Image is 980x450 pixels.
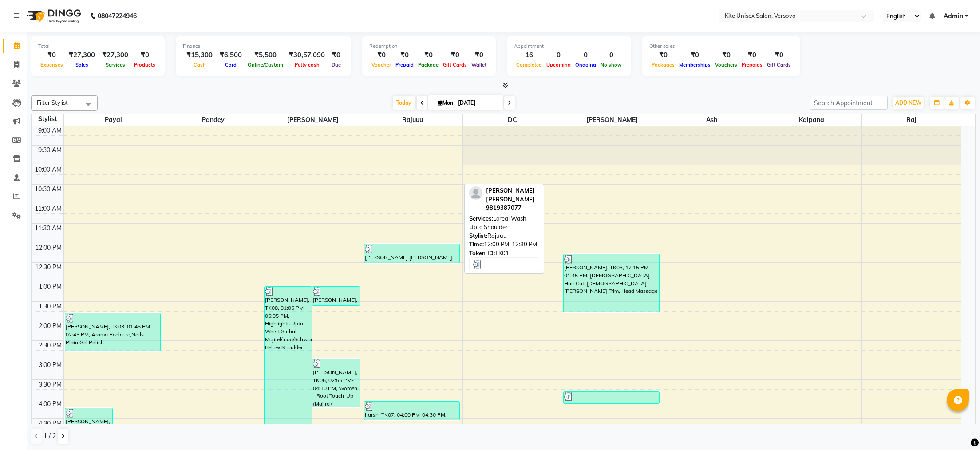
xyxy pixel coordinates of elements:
[862,114,961,126] span: raj
[369,62,393,68] span: Voucher
[33,165,63,174] div: 10:00 AM
[677,50,713,60] div: ₹0
[43,431,56,441] span: 1 / 2
[64,114,163,126] span: Payal
[363,114,462,126] span: Rajuuu
[33,204,63,213] div: 11:00 AM
[713,50,739,60] div: ₹0
[37,399,63,409] div: 4:00 PM
[514,43,624,50] div: Appointment
[36,126,63,135] div: 9:00 AM
[132,50,158,60] div: ₹0
[38,50,65,60] div: ₹0
[649,43,793,50] div: Other sales
[37,419,63,428] div: 4:30 PM
[486,187,535,203] span: [PERSON_NAME] [PERSON_NAME]
[369,43,489,50] div: Redemption
[33,224,63,233] div: 11:30 AM
[514,62,544,68] span: Completed
[36,146,63,155] div: 9:30 AM
[765,50,793,60] div: ₹0
[544,62,573,68] span: Upcoming
[263,114,363,126] span: [PERSON_NAME]
[103,62,127,68] span: Services
[441,50,469,60] div: ₹0
[183,50,216,60] div: ₹15,300
[739,50,765,60] div: ₹0
[544,50,573,60] div: 0
[73,62,91,68] span: Sales
[191,62,208,68] span: Cash
[364,244,459,263] div: [PERSON_NAME] [PERSON_NAME], TK01, 12:00 PM-12:30 PM, Loreal Wash Upto Shoulder
[469,249,539,258] div: TK01
[37,380,63,389] div: 3:30 PM
[38,43,158,50] div: Total
[416,62,441,68] span: Package
[943,414,971,441] iframe: chat widget
[393,50,416,60] div: ₹0
[573,50,598,60] div: 0
[469,62,489,68] span: Wallet
[23,4,83,28] img: logo
[37,282,63,292] div: 1:00 PM
[328,50,344,60] div: ₹0
[312,359,360,407] div: [PERSON_NAME], TK06, 02:55 PM-04:10 PM, Women - Root Touch-Up (Majirel/ Inoa/Schwarzkopf Up To 1 ...
[810,96,888,110] input: Search Appointment
[32,114,63,124] div: Stylist
[441,62,469,68] span: Gift Cards
[292,62,322,68] span: Petty cash
[649,50,677,60] div: ₹0
[564,254,659,312] div: [PERSON_NAME], TK03, 12:15 PM-01:45 PM, [DEMOGRAPHIC_DATA] - Hair Cut, [DEMOGRAPHIC_DATA] - [PERS...
[37,99,68,106] span: Filter Stylist
[469,50,489,60] div: ₹0
[369,50,393,60] div: ₹0
[598,62,624,68] span: No show
[677,62,713,68] span: Memberships
[944,12,963,21] span: Admin
[463,114,562,126] span: DC
[37,302,63,311] div: 1:30 PM
[33,185,63,194] div: 10:30 AM
[245,50,285,60] div: ₹5,500
[285,50,328,60] div: ₹30,57,090
[455,96,500,110] input: 2025-09-01
[65,50,99,60] div: ₹27,300
[98,4,137,28] b: 08047224946
[469,215,493,222] span: Services:
[893,97,924,109] button: ADD NEW
[163,114,263,126] span: Pandey
[132,62,158,68] span: Products
[38,62,65,68] span: Expenses
[37,321,63,331] div: 2:00 PM
[762,114,861,126] span: kalpana
[469,232,539,241] div: Rajuuu
[895,99,921,106] span: ADD NEW
[765,62,793,68] span: Gift Cards
[33,243,63,253] div: 12:00 PM
[393,62,416,68] span: Prepaid
[435,99,455,106] span: Mon
[469,232,487,239] span: Stylist:
[223,62,239,68] span: Card
[713,62,739,68] span: Vouchers
[469,240,539,249] div: 12:00 PM-12:30 PM
[37,360,63,370] div: 3:00 PM
[486,204,539,213] div: 9819387077
[469,215,526,231] span: Loreal Wash Upto Shoulder
[393,96,415,110] span: Today
[99,50,132,60] div: ₹27,300
[598,50,624,60] div: 0
[312,287,360,305] div: [PERSON_NAME], TK02, 01:05 PM-01:35 PM, Blow Dry Upto Shoulder
[573,62,598,68] span: Ongoing
[329,62,343,68] span: Due
[514,50,544,60] div: 16
[65,313,160,351] div: [PERSON_NAME], TK03, 01:45 PM-02:45 PM, Aroma Pedicure,Nails - Plain Gel Polish
[364,402,459,420] div: harsh, TK07, 04:00 PM-04:30 PM, [PERSON_NAME] Hair Wash [DEMOGRAPHIC_DATA]
[739,62,765,68] span: Prepaids
[649,62,677,68] span: Packages
[469,249,495,257] span: Token ID:
[562,114,662,126] span: [PERSON_NAME]
[416,50,441,60] div: ₹0
[469,186,482,200] img: profile
[662,114,762,126] span: Ash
